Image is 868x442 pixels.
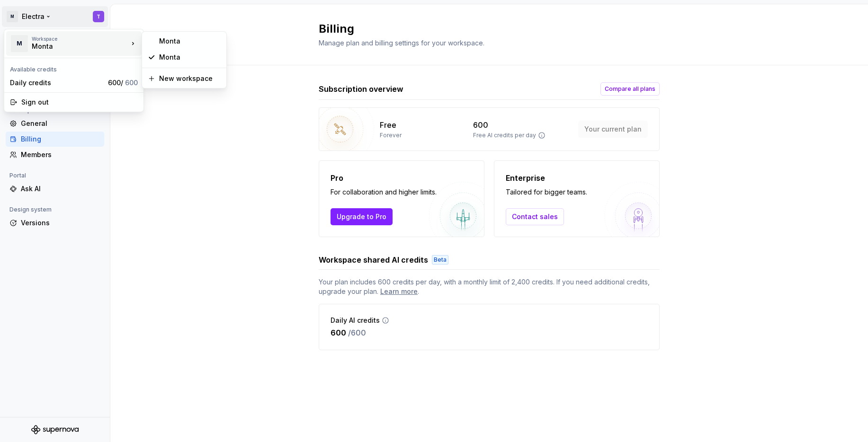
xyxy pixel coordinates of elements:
span: 600 [125,79,138,87]
div: Available credits [6,60,142,75]
div: Workspace [32,36,128,42]
div: M [11,35,28,52]
div: Daily credits [10,78,104,88]
div: Monta [159,53,221,62]
div: New workspace [159,74,221,83]
div: Monta [159,36,221,46]
div: Sign out [21,97,138,107]
span: 600 / [108,79,138,87]
div: Monta [32,42,112,51]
